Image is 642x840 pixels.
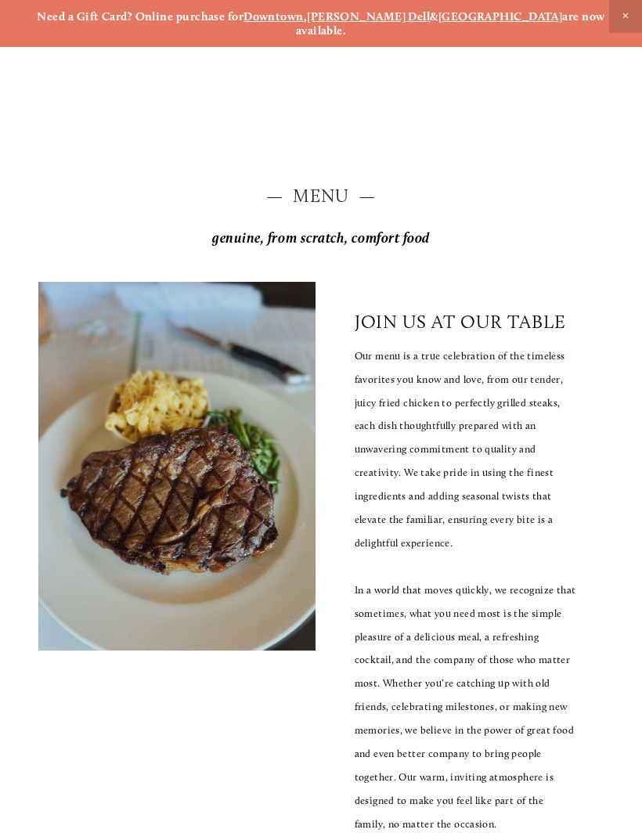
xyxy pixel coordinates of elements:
strong: Need a Gift Card? Online purchase for [37,9,243,23]
em: genuine, from scratch, comfort food [212,229,430,247]
a: [GEOGRAPHIC_DATA] [438,9,563,23]
p: join us at our table [355,311,566,333]
a: Downtown [243,9,304,23]
p: Our menu is a true celebration of the timeless favorites you know and love, from our tender, juic... [355,344,576,555]
strong: , [304,9,307,23]
p: In a world that moves quickly, we recognize that sometimes, what you need most is the simple plea... [355,579,576,836]
a: [PERSON_NAME] Dell [307,9,430,23]
strong: & [430,9,438,23]
h2: — Menu — [38,184,604,209]
strong: are now available. [296,9,608,38]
